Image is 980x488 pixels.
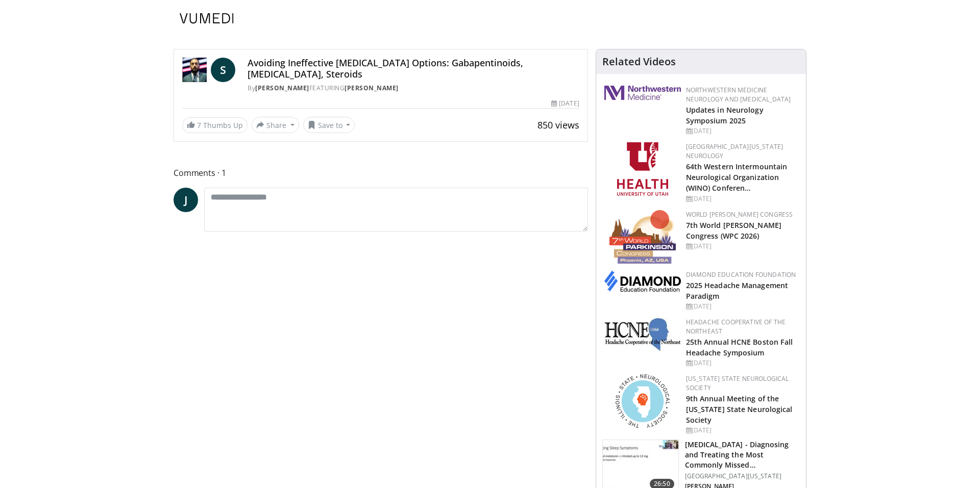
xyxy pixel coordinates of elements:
[686,194,798,203] div: [DATE]
[686,210,793,219] a: World [PERSON_NAME] Congress
[345,84,399,92] a: [PERSON_NAME]
[537,119,579,131] span: 850 views
[686,358,798,368] div: [DATE]
[248,84,579,93] div: By FEATURING
[604,86,681,100] img: 2a462fb6-9365-492a-ac79-3166a6f924d8.png.150x105_q85_autocrop_double_scale_upscale_version-0.2.jpg
[602,56,676,68] h4: Related Videos
[182,58,207,82] img: Dr. Sergey Motov
[686,280,788,301] a: 2025 Headache Management Paradigm
[686,242,798,251] div: [DATE]
[303,117,355,133] button: Save to
[685,440,800,470] h3: Lewy Body Disease - Diagnosing and Treating the Most Commonly Missed Dementia Syndrome
[686,105,764,125] a: Updates in Neurology Symposium 2025
[686,337,793,357] a: 25th Annual HCNE Boston Fall Headache Symposium
[685,472,800,480] p: [GEOGRAPHIC_DATA][US_STATE]
[686,220,781,241] a: 7th World [PERSON_NAME] Congress (WPC 2026)
[686,270,796,279] a: Diamond Education Foundation
[197,120,201,130] span: 7
[174,166,588,179] span: Comments 1
[174,188,198,212] a: J
[686,161,798,193] h2: 64th Western Intermountain Neurological Organization (WINO) Conference
[609,210,676,264] img: 16fe1da8-a9a0-4f15-bd45-1dd1acf19c34.png.150x105_q85_autocrop_double_scale_upscale_version-0.2.png
[211,58,235,82] a: S
[686,302,798,311] div: [DATE]
[686,394,793,425] a: 9th Annual Meeting of the [US_STATE] State Neurological Society
[686,142,783,160] a: [GEOGRAPHIC_DATA][US_STATE] Neurology
[604,318,681,351] img: 6c52f715-17a6-4da1-9b6c-8aaf0ffc109f.jpg.150x105_q85_autocrop_double_scale_upscale_version-0.2.jpg
[686,426,798,435] div: [DATE]
[617,142,668,196] img: f6362829-b0a3-407d-a044-59546adfd345.png.150x105_q85_autocrop_double_scale_upscale_version-0.2.png
[686,374,789,392] a: [US_STATE] State Neurological Society
[604,270,681,292] img: d0406666-9e5f-4b94-941b-f1257ac5ccaf.png.150x105_q85_autocrop_double_scale_upscale_version-0.2.png
[616,374,670,428] img: 71a8b48c-8850-4916-bbdd-e2f3ccf11ef9.png.150x105_q85_autocrop_double_scale_upscale_version-0.2.png
[252,117,299,133] button: Share
[551,99,579,108] div: [DATE]
[686,318,786,336] a: Headache Cooperative of the Northeast
[686,126,798,136] div: [DATE]
[686,86,791,104] a: Northwestern Medicine Neurology and [MEDICAL_DATA]
[686,162,788,193] a: 64th Western Intermountain Neurological Organization (WINO) Conferen…
[255,84,309,92] a: [PERSON_NAME]
[182,117,248,133] a: 7 Thumbs Up
[180,13,234,23] img: VuMedi Logo
[248,58,579,80] h4: Avoiding Ineffective [MEDICAL_DATA] Options: Gabapentinoids, [MEDICAL_DATA], Steroids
